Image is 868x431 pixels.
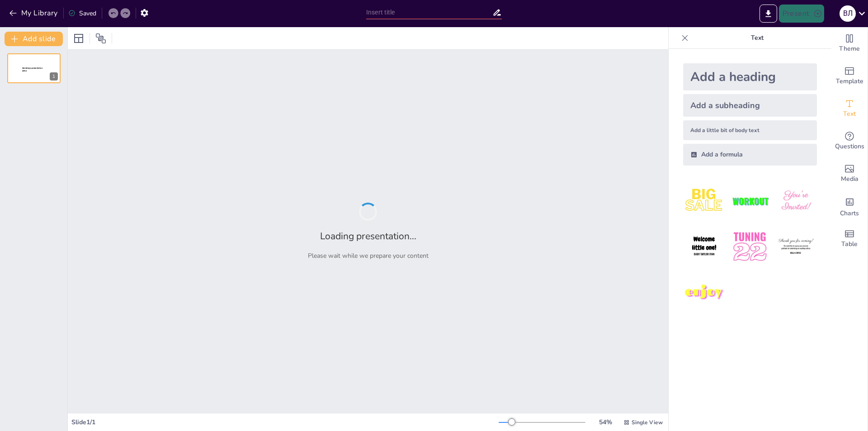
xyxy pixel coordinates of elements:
[840,208,859,218] span: Charts
[692,27,822,49] p: Text
[775,226,817,268] img: 6.jpeg
[594,418,616,426] div: 54 %
[831,223,868,255] div: Add a table
[308,251,429,260] p: Please wait while we prepare your content
[683,226,725,268] img: 4.jpeg
[841,239,858,249] span: Table
[779,5,824,23] button: Present
[840,5,856,22] div: В Л
[632,419,663,426] span: Single View
[683,120,817,140] div: Add a little bit of body text
[71,418,499,426] div: Slide 1 / 1
[729,226,771,268] img: 5.jpeg
[836,76,863,86] span: Template
[759,5,777,23] button: Export to PowerPoint
[831,157,868,190] div: Add images, graphics, shapes or video
[843,109,856,119] span: Text
[71,31,86,46] div: Layout
[68,9,96,18] div: Saved
[775,180,817,222] img: 3.jpeg
[840,5,856,23] button: В Л
[320,230,416,242] h2: Loading presentation...
[7,6,61,20] button: My Library
[5,32,63,46] button: Add slide
[831,92,868,125] div: Add text boxes
[683,144,817,166] div: Add a formula
[831,60,868,92] div: Add ready made slides
[683,272,725,314] img: 7.jpeg
[366,6,492,19] input: Insert title
[831,27,868,60] div: Change the overall theme
[841,174,859,184] span: Media
[95,33,106,44] span: Position
[831,125,868,157] div: Get real-time input from your audience
[683,180,725,222] img: 1.jpeg
[50,72,58,81] div: 1
[729,180,771,222] img: 2.jpeg
[22,67,42,72] span: Sendsteps presentation editor
[7,53,61,83] div: 1
[683,94,817,117] div: Add a subheading
[831,190,868,223] div: Add charts and graphs
[839,44,860,54] span: Theme
[683,63,817,90] div: Add a heading
[835,142,864,152] span: Questions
